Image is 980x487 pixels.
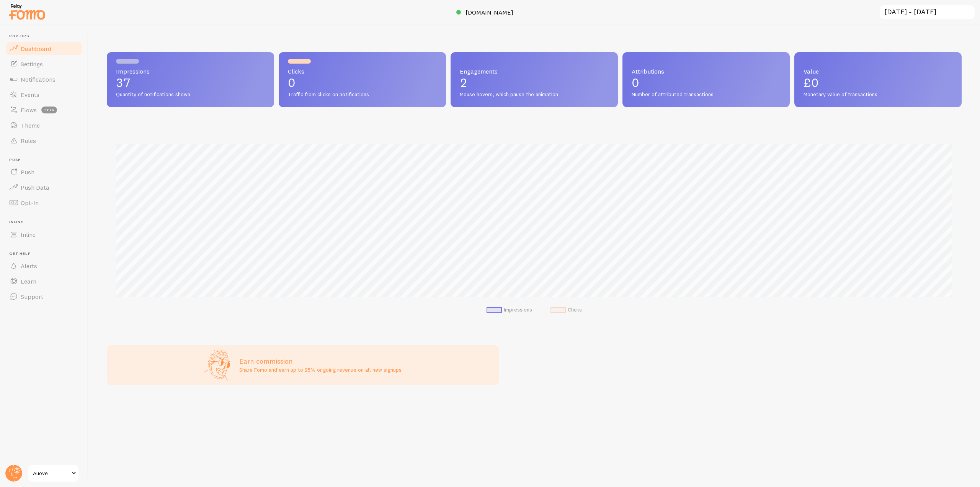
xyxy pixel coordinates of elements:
[5,180,83,195] a: Push Data
[550,307,582,313] li: Clicks
[21,184,49,191] span: Push Data
[21,75,56,83] span: Notifications
[804,91,952,98] span: Monetary value of transactions
[5,258,83,274] a: Alerts
[41,107,57,113] span: beta
[632,91,781,98] span: Number of attributed transactions
[21,293,43,300] span: Support
[21,168,34,176] span: Push
[8,2,46,21] img: fomo-relay-logo-orange.svg
[28,464,79,482] a: Auove
[5,274,83,289] a: Learn
[5,87,83,102] a: Events
[116,68,265,74] span: Impressions
[632,77,781,89] p: 0
[5,118,83,133] a: Theme
[21,262,37,270] span: Alerts
[21,106,37,114] span: Flows
[5,102,83,118] a: Flows beta
[460,68,609,74] span: Engagements
[5,133,83,148] a: Rules
[460,77,609,89] p: 2
[632,68,781,74] span: Attributions
[5,72,83,87] a: Notifications
[21,60,43,68] span: Settings
[9,220,83,225] span: Inline
[9,157,83,162] span: Push
[33,469,69,478] span: Auove
[460,91,609,98] span: Mouse hovers, which pause the animation
[21,137,36,144] span: Rules
[239,357,402,366] h3: Earn commission
[9,251,83,256] span: Get Help
[21,45,51,52] span: Dashboard
[116,91,265,98] span: Quantity of notifications shown
[5,227,83,242] a: Inline
[21,121,40,129] span: Theme
[21,277,36,285] span: Learn
[21,199,39,207] span: Opt-In
[487,307,532,313] li: Impressions
[21,231,36,238] span: Inline
[804,68,952,74] span: Value
[5,164,83,180] a: Push
[21,91,39,98] span: Events
[288,77,437,89] p: 0
[288,91,437,98] span: Traffic from clicks on notifications
[116,77,265,89] p: 37
[239,366,402,374] p: Share Fomo and earn up to 25% ongoing revenue on all new signups
[288,68,437,74] span: Clicks
[9,34,83,39] span: Pop-ups
[5,195,83,210] a: Opt-In
[804,75,819,90] span: £0
[5,56,83,72] a: Settings
[5,289,83,304] a: Support
[5,41,83,56] a: Dashboard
